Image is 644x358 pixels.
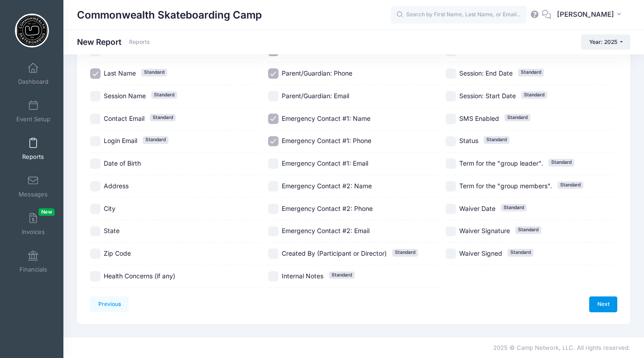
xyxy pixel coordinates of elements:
[446,181,456,191] input: Term for the "group members".Standard
[268,226,279,237] input: Emergency Contact #2: Email
[459,249,502,257] span: Waiver Signed
[90,248,101,259] input: Zip Code
[151,91,177,99] span: Standard
[12,171,55,202] a: Messages
[12,133,55,165] a: Reports
[104,182,129,190] span: Address
[90,91,101,101] input: Session NameStandard
[501,204,527,211] span: Standard
[282,182,372,190] span: Emergency Contact #2: Name
[90,181,101,191] input: Address
[459,137,478,144] span: Status
[268,68,279,79] input: Parent/Guardian: Phone
[446,114,456,124] input: SMS EnabledStandard
[484,136,509,143] span: Standard
[104,159,141,167] span: Date of Birth
[12,95,55,127] a: Event Setup
[551,5,630,25] button: [PERSON_NAME]
[268,181,279,191] input: Emergency Contact #2: Name
[446,204,456,214] input: Waiver DateStandard
[268,271,279,282] input: Internal NotesStandard
[282,92,349,100] span: Parent/Guardian: Email
[104,272,175,280] span: Health Concerns (if any)
[38,208,55,216] span: New
[508,249,533,256] span: Standard
[391,6,527,24] input: Search by First Name, Last Name, or Email...
[459,115,499,122] span: SMS Enabled
[268,91,279,101] input: Parent/Guardian: Email
[505,114,530,121] span: Standard
[90,114,101,124] input: Contact EmailStandard
[16,115,50,123] span: Event Setup
[77,5,262,25] h1: Commonwealth Skateboarding Camp
[129,39,150,46] a: Reports
[268,158,279,169] input: Emergency Contact #1: Email
[104,69,136,77] span: Last Name
[90,158,101,169] input: Date of Birth
[104,92,146,100] span: Session Name
[446,226,456,237] input: Waiver SignatureStandard
[446,91,456,101] input: Session: Start DateStandard
[459,205,495,212] span: Waiver Date
[104,249,131,257] span: Zip Code
[548,159,574,166] span: Standard
[104,137,137,144] span: Login Email
[557,10,614,19] span: [PERSON_NAME]
[581,34,630,50] button: Year: 2025
[459,182,552,190] span: Term for the "group members".
[268,204,279,214] input: Emergency Contact #2: Phone
[268,136,279,147] input: Emergency Contact #1: Phone
[19,191,48,198] span: Messages
[282,159,368,167] span: Emergency Contact #1: Email
[282,115,370,122] span: Emergency Contact #1: Name
[268,248,279,259] input: Created By (Participant or Director)Standard
[589,296,617,312] a: Next
[515,226,541,234] span: Standard
[518,69,544,76] span: Standard
[557,181,583,189] span: Standard
[392,249,418,256] span: Standard
[282,69,352,77] span: Parent/Guardian: Phone
[446,68,456,79] input: Session: End DateStandard
[90,296,129,312] a: Previous
[282,137,371,144] span: Emergency Contact #1: Phone
[282,205,373,212] span: Emergency Contact #2: Phone
[90,68,101,79] input: Last NameStandard
[282,249,387,257] span: Created By (Participant or Director)
[22,153,44,161] span: Reports
[268,114,279,124] input: Emergency Contact #1: Name
[459,69,513,77] span: Session: End Date
[493,344,630,351] span: 2025 © Camp Network, LLC. All rights reserved.
[18,78,48,86] span: Dashboard
[19,266,47,273] span: Financials
[459,92,516,100] span: Session: Start Date
[90,226,101,237] input: State
[143,136,168,143] span: Standard
[459,227,510,234] span: Waiver Signature
[459,159,543,167] span: Term for the "group leader".
[77,37,150,47] h1: New Report
[446,158,456,169] input: Term for the "group leader".Standard
[12,208,55,240] a: InvoicesNew
[22,228,45,236] span: Invoices
[90,271,101,282] input: Health Concerns (if any)
[12,58,55,90] a: Dashboard
[15,14,49,48] img: Commonwealth Skateboarding Camp
[90,204,101,214] input: City
[104,227,120,234] span: State
[446,136,456,147] input: StatusStandard
[521,91,547,99] span: Standard
[104,205,115,212] span: City
[282,272,323,280] span: Internal Notes
[329,272,355,279] span: Standard
[90,136,101,147] input: Login EmailStandard
[12,246,55,277] a: Financials
[104,115,144,122] span: Contact Email
[282,227,370,234] span: Emergency Contact #2: Email
[446,248,456,259] input: Waiver SignedStandard
[141,69,167,76] span: Standard
[150,114,176,121] span: Standard
[589,38,617,45] span: Year: 2025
